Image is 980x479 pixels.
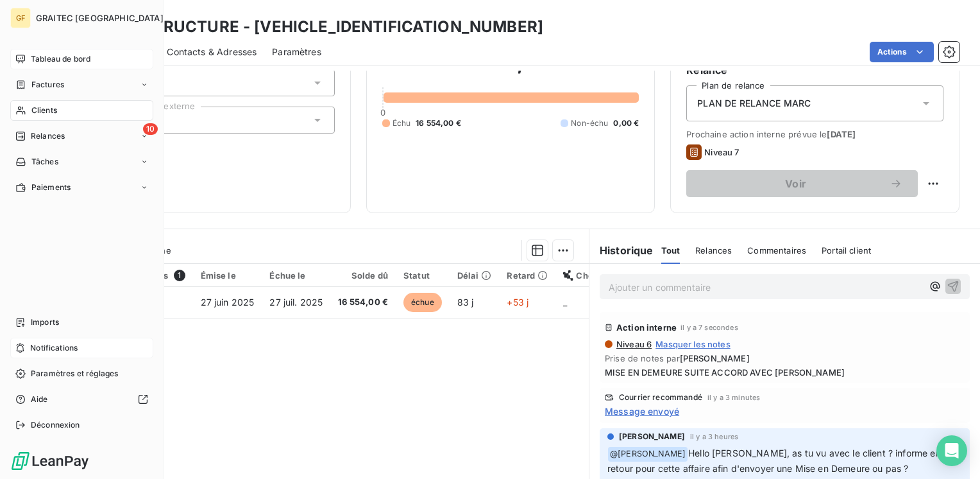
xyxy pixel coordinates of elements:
span: Message envoyé [605,405,679,418]
span: +53 j [507,297,528,308]
span: 16 554,00 € [416,118,461,129]
span: Déconnexion [31,419,80,431]
span: Niveau 7 [704,147,739,157]
span: Relances [31,130,65,142]
span: il y a 7 secondes [680,324,738,331]
span: [DATE] [827,129,856,139]
a: Aide [10,389,153,410]
span: Portail client [822,245,871,256]
span: Paiements [31,182,71,193]
div: Solde dû [338,270,388,281]
span: Clients [31,105,57,116]
span: Aide [31,394,48,405]
span: Imports [31,317,59,328]
span: Tableau de bord [31,53,90,65]
div: GF [10,8,31,28]
span: Niveau 6 [615,339,652,349]
span: 27 juil. 2025 [269,297,323,308]
span: 27 juin 2025 [201,297,255,308]
img: Logo LeanPay [10,451,90,471]
button: Voir [686,170,918,197]
span: Non-échu [571,118,608,129]
span: Masquer les notes [655,339,731,349]
span: Action interne [616,322,677,333]
div: Retard [507,270,548,281]
span: échue [403,293,442,312]
span: Contacts & Adresses [167,46,257,58]
span: Voir [702,179,890,189]
span: PLAN DE RELANCE MARC [697,97,811,110]
span: MISE EN DEMEURE SUITE ACCORD AVEC [PERSON_NAME] [605,367,965,378]
span: 1 [174,270,185,281]
span: GRAITEC [GEOGRAPHIC_DATA] [36,13,164,23]
div: Émise le [201,270,255,281]
span: 0,00 € [613,118,639,129]
div: Statut [403,270,442,281]
span: 16 554,00 € [338,296,388,309]
span: @ [PERSON_NAME] [608,447,688,462]
span: 83 j [457,297,474,308]
span: [PERSON_NAME] [680,353,750,363]
span: 0 [380,107,385,118]
h6: Historique [589,243,654,258]
button: Actions [870,42,934,62]
span: 10 [143,123,158,135]
span: Tâches [31,156,58,168]
span: il y a 3 minutes [707,394,760,401]
span: [PERSON_NAME] [619,431,685,442]
span: _ [563,297,567,308]
span: il y a 3 heures [690,433,738,440]
span: Notifications [30,342,78,354]
h3: AM STRUCTURE - [VEHICLE_IDENTIFICATION_NUMBER] [113,15,543,39]
span: Tout [661,245,680,256]
span: Relances [695,245,732,256]
span: Paramètres et réglages [31,368,118,379]
span: Commentaires [747,245,806,256]
span: Factures [31,79,64,91]
span: Courrier recommandé [619,394,702,401]
span: Prochaine action interne prévue le [686,129,943,139]
div: Échue le [269,270,323,281]
div: Délai [457,270,492,281]
div: Open Intercom Messenger [936,435,967,466]
div: Chorus Pro [563,270,622,281]
span: Prise de notes par [605,353,965,363]
span: Paramètres [272,46,321,58]
span: Échu [393,118,411,129]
